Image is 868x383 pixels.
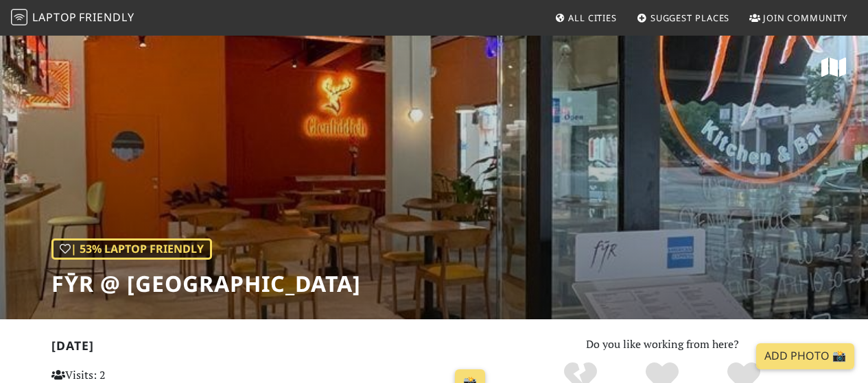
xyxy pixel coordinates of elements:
a: LaptopFriendly LaptopFriendly [11,6,134,30]
span: Friendly [79,10,134,25]
span: Laptop [32,10,77,25]
a: All Cities [549,5,622,30]
h2: [DATE] [51,338,491,358]
a: Suggest Places [631,5,736,30]
p: Do you like working from here? [508,336,817,354]
span: Join Community [763,12,847,24]
a: Add Photo 📸 [756,343,854,369]
div: | 53% Laptop Friendly [51,238,212,260]
span: Suggest Places [650,12,730,24]
img: LaptopFriendly [11,9,27,25]
a: Join Community [744,5,853,30]
h1: fȳr @ [GEOGRAPHIC_DATA] [51,271,361,297]
span: All Cities [568,12,617,24]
